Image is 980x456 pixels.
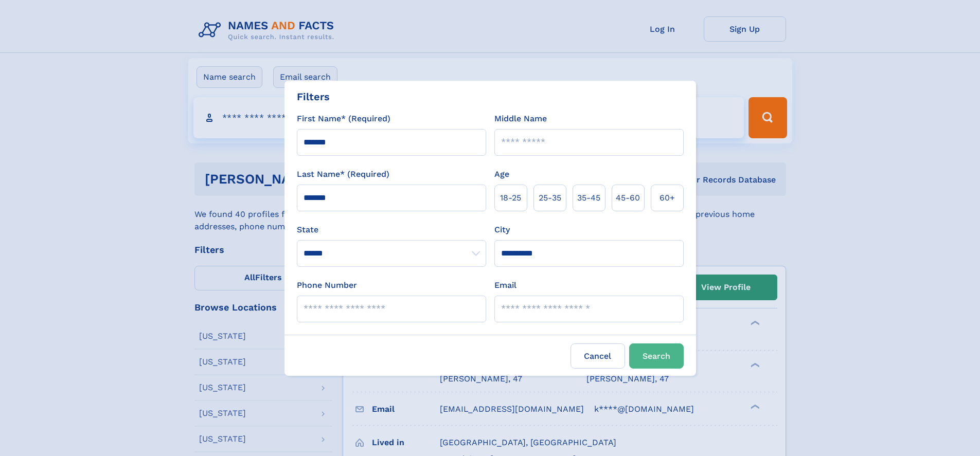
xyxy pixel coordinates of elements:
[297,113,390,125] label: First Name* (Required)
[577,192,600,204] span: 35‑45
[616,192,640,204] span: 45‑60
[297,279,357,291] label: Phone Number
[297,224,486,236] label: State
[494,168,509,180] label: Age
[297,89,330,104] div: Filters
[494,224,510,236] label: City
[494,279,516,291] label: Email
[660,192,675,204] span: 60+
[297,168,389,180] label: Last Name* (Required)
[629,343,684,369] button: Search
[500,192,521,204] span: 18‑25
[571,343,625,369] label: Cancel
[539,192,561,204] span: 25‑35
[494,113,547,125] label: Middle Name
